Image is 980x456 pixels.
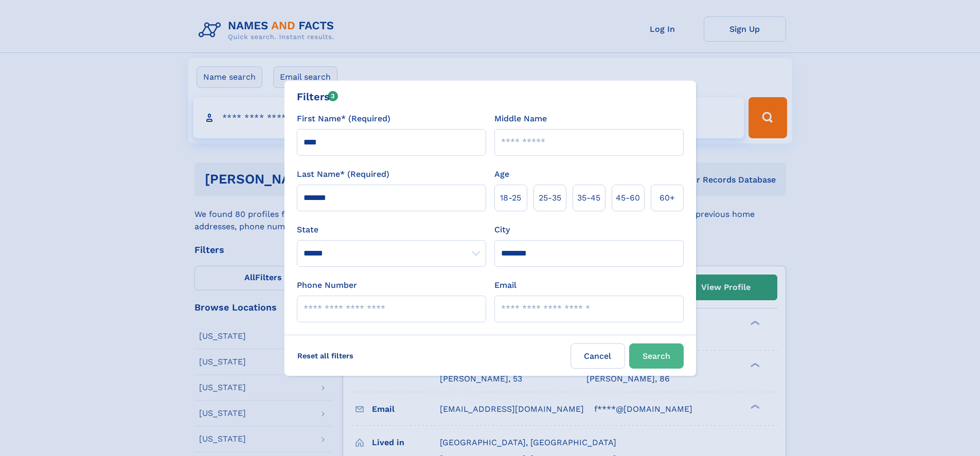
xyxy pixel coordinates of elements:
[577,192,600,204] span: 35‑45
[571,343,625,369] label: Cancel
[297,168,389,180] label: Last Name* (Required)
[494,224,510,236] label: City
[616,192,640,204] span: 45‑60
[629,343,684,369] button: Search
[500,192,521,204] span: 18‑25
[660,192,675,204] span: 60+
[297,113,390,125] label: First Name* (Required)
[494,279,516,291] label: Email
[297,224,486,236] label: State
[494,113,547,125] label: Middle Name
[297,89,338,104] div: Filters
[291,343,360,368] label: Reset all filters
[297,279,357,291] label: Phone Number
[539,192,561,204] span: 25‑35
[494,168,509,180] label: Age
